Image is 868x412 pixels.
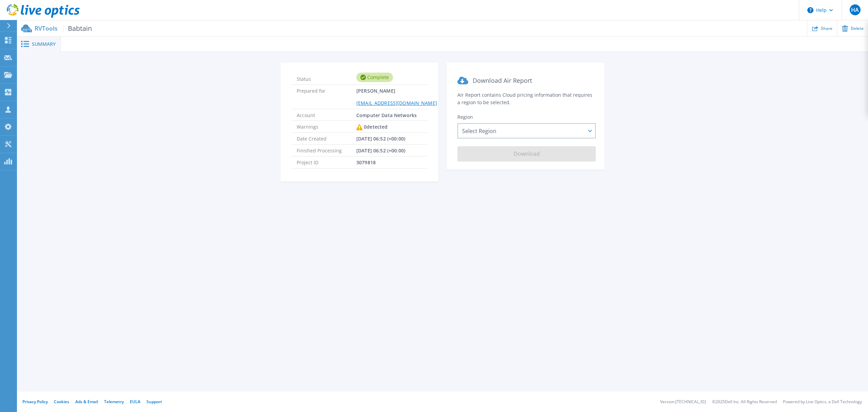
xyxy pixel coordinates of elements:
a: Privacy Policy [22,399,48,405]
span: Computer Data Networks [356,109,417,120]
span: 3079818 [356,156,376,168]
a: Telemetry [104,399,124,405]
span: Prepared for [297,85,356,109]
span: Air Report contains Cloud pricing information that requires a region to be selected. [457,92,592,106]
span: Warnings [297,121,356,132]
button: Download [457,146,596,162]
span: [PERSON_NAME] [356,85,437,109]
span: Share [821,26,832,31]
span: Summary [32,42,56,46]
a: Support [146,399,162,405]
a: Cookies [54,399,69,405]
a: [EMAIL_ADDRESS][DOMAIN_NAME] [356,100,437,106]
span: Babtain [63,24,92,32]
p: RVTools [35,24,92,32]
span: Date Created [297,133,356,144]
span: Download Air Report [473,76,532,85]
span: Finished Processing [297,145,356,156]
li: Powered by Live Optics, a Dell Technology [783,400,862,404]
span: HA [851,7,859,13]
div: 0 detected [356,121,388,133]
span: Status [297,73,356,82]
span: Region [457,114,473,120]
li: © 2025 Dell Inc. All Rights Reserved [712,400,777,404]
span: [DATE] 06:52 (+00:00) [356,145,405,156]
span: Delete [851,26,864,31]
a: EULA [130,399,140,405]
div: Select Region [457,123,596,138]
span: Account [297,109,356,120]
li: Version: [TECHNICAL_ID] [660,400,706,404]
span: Project ID [297,156,356,168]
a: Ads & Email [75,399,98,405]
span: [DATE] 06:52 (+00:00) [356,133,405,144]
div: Complete [356,73,393,82]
